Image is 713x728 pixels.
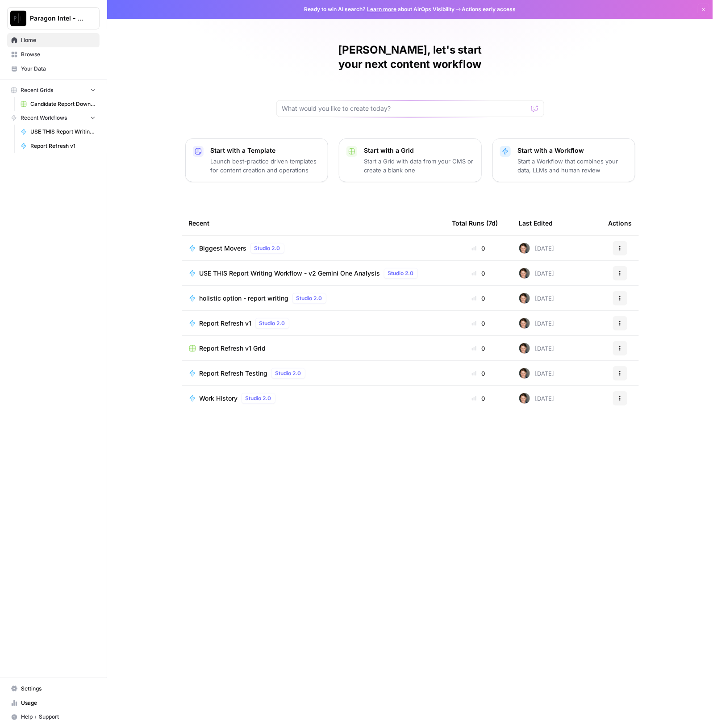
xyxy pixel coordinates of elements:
span: Work History [200,394,238,403]
a: holistic option - report writingStudio 2.0 [189,293,438,304]
div: [DATE] [519,243,555,254]
div: 0 [452,344,505,353]
img: qw00ik6ez51o8uf7vgx83yxyzow9 [519,368,530,379]
p: Start with a Workflow [518,146,628,155]
span: Biggest Movers [200,244,247,253]
a: Browse [7,47,100,62]
div: [DATE] [519,393,555,404]
a: Your Data [7,62,100,76]
span: Studio 2.0 [246,394,271,402]
a: Home [7,33,100,47]
div: Total Runs (7d) [452,211,498,235]
span: Home [21,36,96,44]
a: USE THIS Report Writing Workflow - v2 Gemini One Analysis [17,125,100,139]
a: Biggest MoversStudio 2.0 [189,243,438,254]
div: Recent [189,211,438,235]
span: Paragon Intel - Bill / Ty / [PERSON_NAME] R&D [30,14,84,23]
p: Start a Grid with data from your CMS or create a blank one [364,157,474,175]
span: Studio 2.0 [275,369,301,377]
a: USE THIS Report Writing Workflow - v2 Gemini One AnalysisStudio 2.0 [189,268,438,279]
p: Launch best-practice driven templates for content creation and operations [211,157,321,175]
div: 0 [452,269,505,278]
span: Browse [21,50,96,59]
a: Settings [7,682,100,696]
button: Start with a TemplateLaunch best-practice driven templates for content creation and operations [185,138,328,182]
span: Report Refresh v1 Grid [200,344,266,353]
button: Start with a GridStart a Grid with data from your CMS or create a blank one [339,138,482,182]
span: Recent Workflows [21,114,67,122]
span: Studio 2.0 [254,244,280,252]
div: 0 [452,294,505,303]
img: qw00ik6ez51o8uf7vgx83yxyzow9 [519,268,530,279]
img: qw00ik6ez51o8uf7vgx83yxyzow9 [519,393,530,404]
span: Studio 2.0 [388,269,414,277]
span: Recent Grids [21,86,53,94]
a: Report Refresh v1Studio 2.0 [189,318,438,329]
img: qw00ik6ez51o8uf7vgx83yxyzow9 [519,343,530,354]
span: Candidate Report Download Sheet [30,100,96,108]
img: qw00ik6ez51o8uf7vgx83yxyzow9 [519,293,530,304]
div: 0 [452,319,505,328]
a: Work HistoryStudio 2.0 [189,393,438,404]
div: 0 [452,244,505,253]
button: Recent Grids [7,84,100,97]
div: [DATE] [519,318,555,329]
span: Report Refresh v1 [200,319,252,328]
div: Last Edited [519,211,553,235]
span: Help + Support [21,713,96,721]
span: USE THIS Report Writing Workflow - v2 Gemini One Analysis [200,269,380,278]
a: Usage [7,696,100,710]
div: [DATE] [519,268,555,279]
span: holistic option - report writing [200,294,289,303]
a: Report Refresh v1 Grid [189,344,438,353]
span: USE THIS Report Writing Workflow - v2 Gemini One Analysis [30,128,96,136]
span: Your Data [21,65,96,73]
span: Studio 2.0 [259,319,285,327]
div: [DATE] [519,368,555,379]
span: Ready to win AI search? about AirOps Visibility [304,5,455,13]
a: Report Refresh TestingStudio 2.0 [189,368,438,379]
div: [DATE] [519,343,555,354]
span: Usage [21,699,96,707]
h1: [PERSON_NAME], let's start your next content workflow [276,43,544,71]
img: Paragon Intel - Bill / Ty / Colby R&D Logo [10,10,26,26]
button: Start with a WorkflowStart a Workflow that combines your data, LLMs and human review [492,138,635,182]
input: What would you like to create today? [282,104,528,113]
button: Help + Support [7,710,100,724]
p: Start a Workflow that combines your data, LLMs and human review [518,157,628,175]
div: Actions [609,211,632,235]
img: qw00ik6ez51o8uf7vgx83yxyzow9 [519,243,530,254]
span: Studio 2.0 [296,294,322,302]
div: 0 [452,394,505,403]
button: Recent Workflows [7,111,100,125]
span: Actions early access [462,5,516,13]
a: Report Refresh v1 [17,139,100,153]
button: Workspace: Paragon Intel - Bill / Ty / Colby R&D [7,7,100,29]
span: Settings [21,685,96,693]
span: Report Refresh Testing [200,369,268,378]
img: qw00ik6ez51o8uf7vgx83yxyzow9 [519,318,530,329]
p: Start with a Grid [364,146,474,155]
a: Learn more [367,6,397,13]
a: Candidate Report Download Sheet [17,97,100,111]
span: Report Refresh v1 [30,142,96,150]
div: [DATE] [519,293,555,304]
p: Start with a Template [211,146,321,155]
div: 0 [452,369,505,378]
